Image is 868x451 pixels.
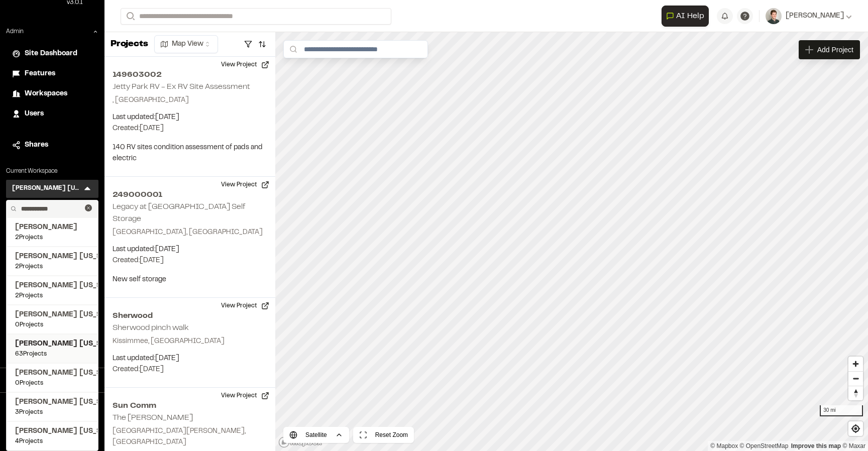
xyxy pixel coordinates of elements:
span: Add Project [817,45,853,55]
span: Shares [25,140,48,151]
h2: 149603002 [113,69,267,81]
span: Users [25,108,44,120]
span: [PERSON_NAME] [US_STATE] [15,251,89,262]
a: Shares [12,140,92,151]
span: [PERSON_NAME] [US_STATE] [15,368,89,379]
a: OpenStreetMap [740,442,789,449]
span: [PERSON_NAME] [US_STATE] [15,309,89,320]
a: [PERSON_NAME] [US_STATE]0Projects [15,368,89,388]
button: Zoom out [848,371,863,386]
h2: Sun Comm [113,400,267,412]
span: Features [25,68,55,79]
span: Zoom out [848,372,863,386]
div: 30 mi [820,405,863,416]
a: Map feedback [791,442,841,449]
a: Site Dashboard [12,48,92,59]
h3: [PERSON_NAME] [US_STATE] [12,184,82,194]
h2: 249000001 [113,189,267,201]
canvas: Map [275,32,868,451]
a: Features [12,68,92,79]
div: Open AI Assistant [662,6,713,27]
a: [PERSON_NAME]2Projects [15,222,89,242]
button: Reset bearing to north [848,386,863,400]
button: [PERSON_NAME] [766,8,852,24]
p: 140 RV sites condition assessment of pads and electric [113,142,267,164]
a: [PERSON_NAME] [US_STATE]3Projects [15,397,89,417]
p: Last updated: [DATE] [113,244,267,255]
a: Mapbox logo [278,436,322,448]
p: , [GEOGRAPHIC_DATA] [113,95,267,106]
button: Clear text [85,204,92,211]
span: 4 Projects [15,437,89,446]
span: [PERSON_NAME] [786,11,844,22]
span: 2 Projects [15,262,89,271]
span: 63 Projects [15,350,89,359]
h2: Sherwood [113,310,267,322]
span: 2 Projects [15,233,89,242]
span: AI Help [676,10,704,22]
a: [PERSON_NAME] [US_STATE]2Projects [15,280,89,300]
button: Reset Zoom [353,427,414,443]
span: Reset bearing to north [848,386,863,400]
span: 3 Projects [15,408,89,417]
button: Zoom in [848,357,863,371]
span: [PERSON_NAME] [US_STATE] [15,339,89,350]
button: Open AI Assistant [662,6,709,27]
span: 2 Projects [15,291,89,300]
span: [PERSON_NAME] [15,222,89,233]
button: View Project [215,57,275,73]
a: Maxar [842,442,865,449]
p: Admin [6,27,24,36]
a: [PERSON_NAME] [US_STATE]2Projects [15,251,89,271]
h2: Jetty Park RV - Ex RV Site Assessment [113,83,250,90]
a: Mapbox [710,442,738,449]
p: [GEOGRAPHIC_DATA][PERSON_NAME], [GEOGRAPHIC_DATA] [113,426,267,448]
a: [PERSON_NAME] [US_STATE]63Projects [15,339,89,359]
span: Workspaces [25,88,67,99]
span: Site Dashboard [25,48,77,59]
button: Satellite [283,427,349,443]
span: 0 Projects [15,379,89,388]
p: Created: [DATE] [113,255,267,266]
h2: Legacy at [GEOGRAPHIC_DATA] Self Storage [113,203,245,222]
a: [PERSON_NAME] [US_STATE]0Projects [15,309,89,329]
img: User [766,8,782,24]
span: [PERSON_NAME] [US_STATE] [15,397,89,408]
span: [PERSON_NAME] [US_STATE] [15,426,89,437]
p: Created: [DATE] [113,364,267,375]
span: [PERSON_NAME] [US_STATE] [15,280,89,291]
p: New self storage [113,274,267,285]
h2: Sherwood pinch walk [113,324,189,331]
button: Search [121,8,139,25]
a: Workspaces [12,88,92,99]
button: View Project [215,177,275,193]
a: [PERSON_NAME] [US_STATE]4Projects [15,426,89,446]
h2: The [PERSON_NAME] [113,414,193,421]
span: 0 Projects [15,320,89,329]
p: Last updated: [DATE] [113,112,267,123]
button: View Project [215,298,275,314]
p: [GEOGRAPHIC_DATA], [GEOGRAPHIC_DATA] [113,227,267,238]
p: Kissimmee, [GEOGRAPHIC_DATA] [113,336,267,347]
button: Find my location [848,421,863,436]
p: Current Workspace [6,167,98,176]
a: Users [12,108,92,120]
p: Last updated: [DATE] [113,353,267,364]
p: Created: [DATE] [113,123,267,134]
button: View Project [215,388,275,404]
p: Projects [111,38,148,51]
